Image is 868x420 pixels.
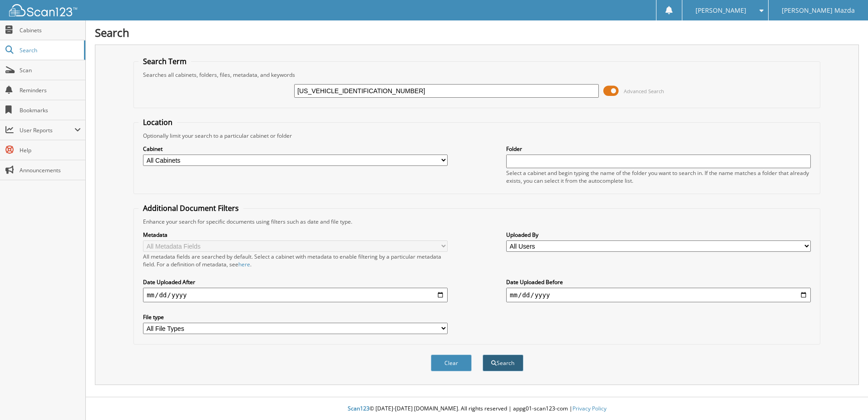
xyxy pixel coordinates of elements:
legend: Additional Document Filters [138,203,243,213]
span: Help [20,146,81,154]
button: Search [483,355,523,371]
iframe: Chat Widget [823,376,868,420]
div: © [DATE]-[DATE] [DOMAIN_NAME]. All rights reserved | appg01-scan123-com | [86,398,868,420]
span: Bookmarks [20,106,81,114]
span: Cabinets [20,26,81,34]
div: All metadata fields are searched by default. Select a cabinet with metadata to enable filtering b... [143,253,448,268]
span: Advanced Search [624,88,664,95]
label: File type [143,313,448,321]
span: User Reports [20,126,74,134]
span: Search [20,46,79,54]
a: Privacy Policy [572,405,607,412]
a: here [238,260,250,268]
span: [PERSON_NAME] [695,8,746,13]
legend: Location [138,117,177,127]
label: Folder [506,145,811,153]
div: Enhance your search for specific documents using filters such as date and file type. [138,218,815,225]
img: scan123-logo-white.svg [9,4,77,16]
span: Scan123 [348,405,370,412]
div: Optionally limit your search to a particular cabinet or folder [138,132,815,140]
button: Clear [431,355,472,371]
span: [PERSON_NAME] Mazda [782,8,855,13]
div: Searches all cabinets, folders, files, metadata, and keywords [138,71,815,79]
legend: Search Term [138,56,191,66]
h1: Search [95,25,859,40]
label: Date Uploaded After [143,278,448,286]
label: Date Uploaded Before [506,278,811,286]
input: end [506,288,811,302]
span: Scan [20,66,81,74]
span: Reminders [20,86,81,94]
input: start [143,288,448,302]
label: Cabinet [143,145,448,153]
div: Select a cabinet and begin typing the name of the folder you want to search in. If the name match... [506,169,811,185]
label: Metadata [143,231,448,239]
span: Announcements [20,166,81,174]
label: Uploaded By [506,231,811,239]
